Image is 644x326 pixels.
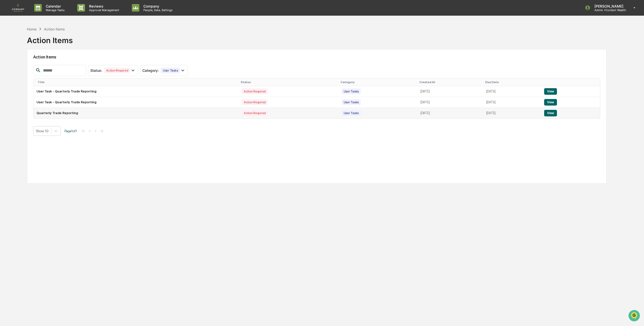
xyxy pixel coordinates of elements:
button: View [544,110,557,116]
span: Page 1 of 1 [64,129,77,133]
div: Created At [419,80,481,84]
button: |< [81,129,87,133]
button: > [93,129,98,133]
span: [PERSON_NAME] [16,69,41,73]
p: Reviews [85,4,122,8]
img: Brenda McCombs [5,64,13,72]
td: [DATE] [417,97,483,108]
td: User Task - Quarterly Trade Reporting [33,86,239,97]
td: [DATE] [483,97,541,108]
p: Calendar [42,4,67,8]
div: Start new chat [17,39,83,44]
p: Approval Management [85,8,122,12]
p: People, Data, Settings [139,8,175,12]
a: View [544,89,557,93]
button: View [544,99,557,106]
div: Past conversations [5,56,34,60]
button: >| [99,129,105,133]
p: Admin • Cordant Wealth [590,8,626,12]
p: [PERSON_NAME] [590,4,626,8]
div: Category [341,80,415,84]
span: [DATE] [45,69,55,73]
div: Action Required [104,68,130,73]
iframe: Open customer support [628,309,641,323]
div: Action Items [27,32,73,45]
a: 🔎Data Lookup [3,97,34,106]
a: View [544,100,557,104]
button: View [544,88,557,95]
div: Action Required [242,88,268,94]
div: We're available if you need us! [17,44,64,48]
td: [DATE] [417,108,483,118]
button: See all [78,55,92,61]
div: User Tasks [161,68,180,73]
span: Pylon [50,111,61,115]
td: [DATE] [483,108,541,118]
span: Status : [90,68,102,73]
div: Action Items [44,27,65,31]
span: Category : [142,68,159,73]
img: logo [12,4,24,12]
button: < [87,129,92,133]
span: • [42,69,44,73]
span: Data Lookup [10,99,32,104]
div: User Tasks [342,99,361,105]
p: How can we help? [5,11,92,19]
div: User Tasks [342,88,361,94]
p: Company [139,4,175,8]
div: Action Required [242,99,268,105]
span: Preclearance [10,89,32,94]
td: [DATE] [417,86,483,97]
h2: Action Items [33,55,600,59]
img: 1746055101610-c473b297-6a78-478c-a979-82029cc54cd1 [5,39,14,48]
div: Action Required [242,110,268,116]
a: 🗄️Attestations [34,87,64,96]
div: Due Date [485,80,539,84]
td: [DATE] [483,86,541,97]
a: 🖐️Preclearance [3,87,34,96]
div: 🔎 [5,100,9,104]
div: Home [27,27,36,31]
span: Attestations [42,89,62,94]
button: Start new chat [86,40,92,46]
a: Powered byPylon [35,111,61,115]
div: Title [37,80,237,84]
a: View [544,111,557,115]
p: Manage Tasks [42,8,67,12]
div: User Tasks [342,110,361,116]
td: Quarterly Trade Reporting [33,108,239,118]
td: User Task - Quarterly Trade Reporting [33,97,239,108]
div: Status [241,80,337,84]
div: 🖐️ [5,90,9,94]
div: 🗄️ [36,90,41,94]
